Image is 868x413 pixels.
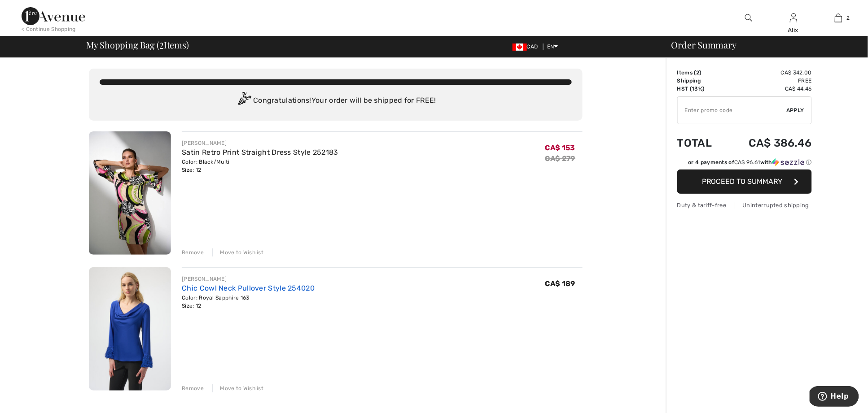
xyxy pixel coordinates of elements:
iframe: Opens a widget where you can find more information [810,386,859,409]
div: < Continue Shopping [22,25,76,33]
s: CA$ 279 [545,154,575,163]
div: Move to Wishlist [212,384,263,392]
div: [PERSON_NAME] [182,139,338,147]
a: 2 [816,13,860,23]
span: 2 [696,70,699,76]
span: EN [547,43,558,50]
a: Chic Cowl Neck Pullover Style 254020 [182,284,315,292]
img: My Info [790,13,798,23]
div: Remove [182,384,204,392]
div: or 4 payments of with [688,158,812,166]
input: Promo code [678,97,787,124]
div: Congratulations! Your order will be shipped for FREE! [100,92,572,110]
img: Satin Retro Print Straight Dress Style 252183 [89,131,171,255]
a: Satin Retro Print Straight Dress Style 252183 [182,148,338,157]
span: CAD [513,43,542,50]
td: CA$ 342.00 [725,69,812,77]
div: Remove [182,248,204,256]
div: Alix [772,26,815,35]
span: CA$ 153 [545,143,575,152]
div: or 4 payments ofCA$ 96.61withSezzle Click to learn more about Sezzle [677,158,812,170]
td: CA$ 386.46 [725,128,812,158]
td: CA$ 44.46 [725,85,812,93]
div: Color: Royal Sapphire 163 Size: 12 [182,294,315,310]
img: Congratulation2.svg [235,92,253,110]
img: Chic Cowl Neck Pullover Style 254020 [89,267,171,391]
img: Canadian Dollar [513,43,527,51]
span: 2 [847,14,850,22]
span: CA$ 189 [545,279,575,288]
div: Order Summary [661,40,863,49]
button: Proceed to Summary [677,170,812,194]
td: HST (13%) [677,85,725,93]
div: Color: Black/Multi Size: 12 [182,158,338,174]
span: My Shopping Bag ( Items) [86,40,189,49]
span: 2 [159,38,164,50]
span: Apply [787,106,805,114]
span: CA$ 96.61 [734,159,760,165]
img: 1ère Avenue [22,7,85,25]
td: Shipping [677,77,725,85]
td: Free [725,77,812,85]
div: Duty & tariff-free | Uninterrupted shipping [677,201,812,209]
span: Proceed to Summary [702,177,783,186]
img: Sezzle [772,158,805,166]
td: Items ( ) [677,69,725,77]
div: [PERSON_NAME] [182,275,315,283]
img: search the website [745,13,753,23]
a: Sign In [790,13,798,22]
img: My Bag [835,13,842,23]
td: Total [677,128,725,158]
div: Move to Wishlist [212,248,263,256]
